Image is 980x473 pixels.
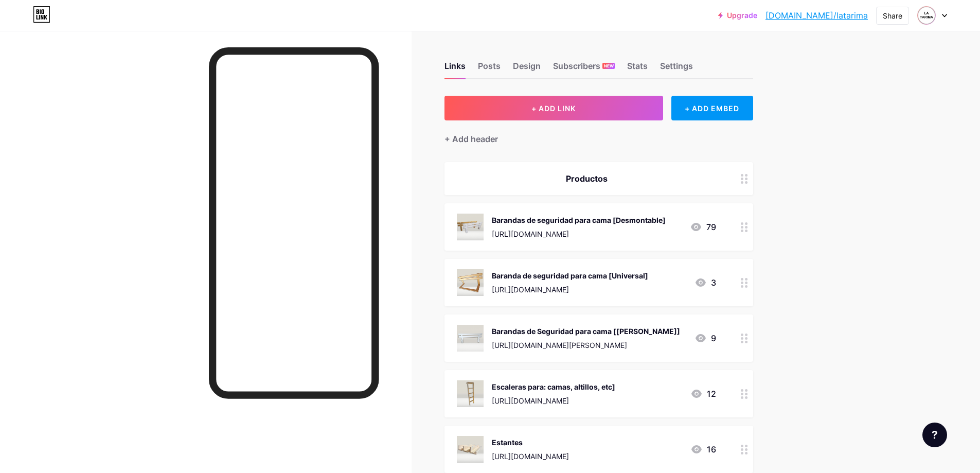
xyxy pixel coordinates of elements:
[690,443,716,456] div: 16
[492,340,680,351] div: [URL][DOMAIN_NAME][PERSON_NAME]
[444,133,498,145] div: + Add header
[492,284,648,295] div: [URL][DOMAIN_NAME]
[553,60,615,78] div: Subscribers
[690,221,716,233] div: 79
[765,9,868,22] a: [DOMAIN_NAME]/latarima
[492,395,615,406] div: [URL][DOMAIN_NAME]
[457,214,484,240] img: Barandas de seguridad para cama [Desmontable]
[531,104,576,113] span: + ADD LINK
[694,332,716,344] div: 9
[492,229,666,239] div: [URL][DOMAIN_NAME]
[917,6,936,25] img: La Tarima - Decoración
[457,172,716,185] div: Productos
[444,60,466,78] div: Links
[492,270,648,281] div: Baranda de seguridad para cama [Universal]
[690,388,716,400] div: 12
[492,215,666,225] div: Barandas de seguridad para cama [Desmontable]
[457,436,484,463] img: Estantes
[513,60,541,78] div: Design
[492,451,569,462] div: [URL][DOMAIN_NAME]
[694,276,716,289] div: 3
[627,60,648,78] div: Stats
[718,11,757,20] a: Upgrade
[478,60,501,78] div: Posts
[671,96,753,120] div: + ADD EMBED
[457,269,484,296] img: Baranda de seguridad para cama [Universal]
[492,381,615,392] div: Escaleras para: camas, altillos, etc]
[492,437,569,448] div: Estantes
[457,325,484,352] img: Barandas de Seguridad para cama [Blancas]
[444,96,663,120] button: + ADD LINK
[457,380,484,407] img: Escaleras para: camas, altillos, etc]
[660,60,693,78] div: Settings
[604,63,614,69] span: NEW
[492,326,680,337] div: Barandas de Seguridad para cama [[PERSON_NAME]]
[883,10,902,21] div: Share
